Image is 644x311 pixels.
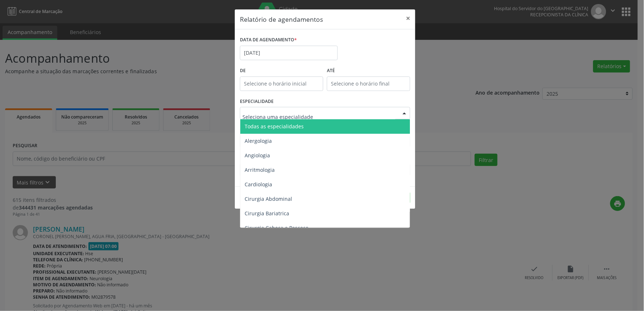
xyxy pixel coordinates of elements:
span: Todas as especialidades [245,123,304,130]
input: Selecione uma data ou intervalo [240,46,338,60]
button: Close [401,9,415,27]
span: Cirurgia Abdominal [245,195,292,202]
span: Alergologia [245,137,272,144]
label: De [240,65,323,76]
label: ATÉ [327,65,410,76]
label: DATA DE AGENDAMENTO [240,34,297,46]
input: Selecione o horário final [327,76,410,91]
h5: Relatório de agendamentos [240,14,323,24]
span: Arritmologia [245,166,275,173]
span: Cirurgia Bariatrica [245,210,289,217]
input: Seleciona uma especialidade [242,109,395,124]
span: Cardiologia [245,181,272,188]
span: Cirurgia Cabeça e Pescoço [245,224,308,231]
label: ESPECIALIDADE [240,96,274,107]
span: Angiologia [245,152,270,159]
input: Selecione o horário inicial [240,76,323,91]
